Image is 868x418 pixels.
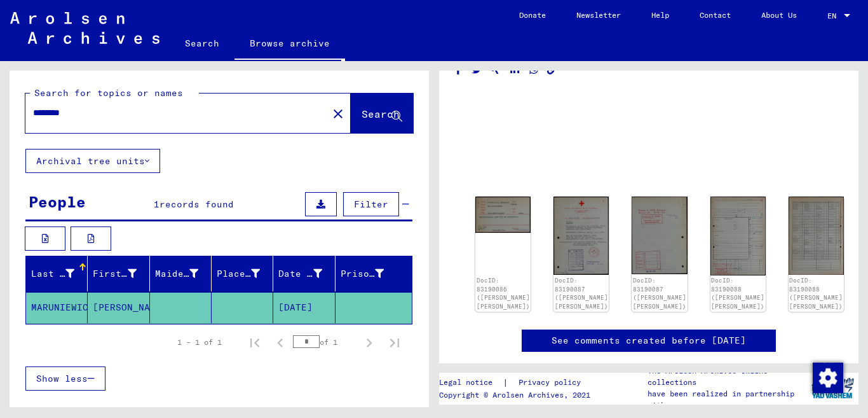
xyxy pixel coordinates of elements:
div: Date of Birth [278,263,337,284]
button: Show less [25,366,105,391]
div: Place of Birth [217,267,260,281]
a: Browse archive [234,28,345,61]
button: Filter [343,192,399,216]
img: yv_logo.png [809,372,857,404]
a: Search [170,28,234,59]
button: First page [242,330,268,355]
mat-header-cell: Place of Birth [212,256,273,291]
div: People [29,190,86,213]
a: Legal notice [439,376,503,389]
a: DocID: 83190086 ([PERSON_NAME] [PERSON_NAME]) [477,277,530,310]
button: Next page [356,330,382,355]
mat-cell: [PERSON_NAME] [88,292,149,323]
a: DocID: 83190088 ([PERSON_NAME] [PERSON_NAME]) [789,277,843,310]
p: Copyright © Arolsen Archives, 2021 [439,389,596,401]
p: The Arolsen Archives online collections [648,365,806,388]
a: DocID: 83190088 ([PERSON_NAME] [PERSON_NAME]) [711,277,764,310]
div: Last Name [31,263,90,284]
button: Search [351,94,413,133]
span: Show less [36,373,88,384]
div: Last Name [31,267,74,281]
p: have been realized in partnership with [648,388,806,411]
img: 001.jpg [475,197,531,233]
mat-header-cell: Last Name [26,256,88,291]
span: records found [159,199,234,210]
img: Arolsen_neg.svg [10,12,159,44]
div: 1 – 1 of 1 [177,337,222,348]
div: | [439,376,596,389]
button: Previous page [268,330,293,355]
button: Clear [325,101,351,126]
mat-header-cell: Date of Birth [273,256,335,291]
mat-cell: MARUNIEWICZ [26,292,88,323]
div: Maiden Name [155,267,198,281]
div: First Name [93,263,152,284]
div: First Name [93,267,136,281]
span: Search [362,108,400,120]
mat-label: Search for topics or names [34,87,183,99]
mat-icon: close [330,106,346,122]
a: Privacy policy [508,376,596,389]
div: of 1 [293,336,356,348]
div: Maiden Name [155,263,214,284]
span: Filter [354,199,388,210]
button: Archival tree units [25,149,160,173]
div: Prisoner # [341,267,384,281]
img: 002.jpg [789,197,844,275]
div: Prisoner # [341,263,400,284]
mat-header-cell: Prisoner # [336,256,412,291]
img: 001.jpg [710,197,766,275]
a: DocID: 83190087 ([PERSON_NAME] [PERSON_NAME]) [555,277,608,310]
mat-header-cell: Maiden Name [150,256,212,291]
a: See comments created before [DATE] [552,334,746,347]
mat-header-cell: First Name [88,256,149,291]
div: Place of Birth [217,263,276,284]
button: Last page [382,330,407,355]
span: 1 [154,199,159,210]
img: 002.jpg [632,197,687,274]
img: Zustimmung ändern [813,363,843,393]
img: 001.jpg [553,197,609,274]
div: Date of Birth [278,267,322,281]
a: DocID: 83190087 ([PERSON_NAME] [PERSON_NAME]) [633,277,686,310]
mat-cell: [DATE] [273,292,335,323]
mat-select-trigger: EN [827,11,836,20]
